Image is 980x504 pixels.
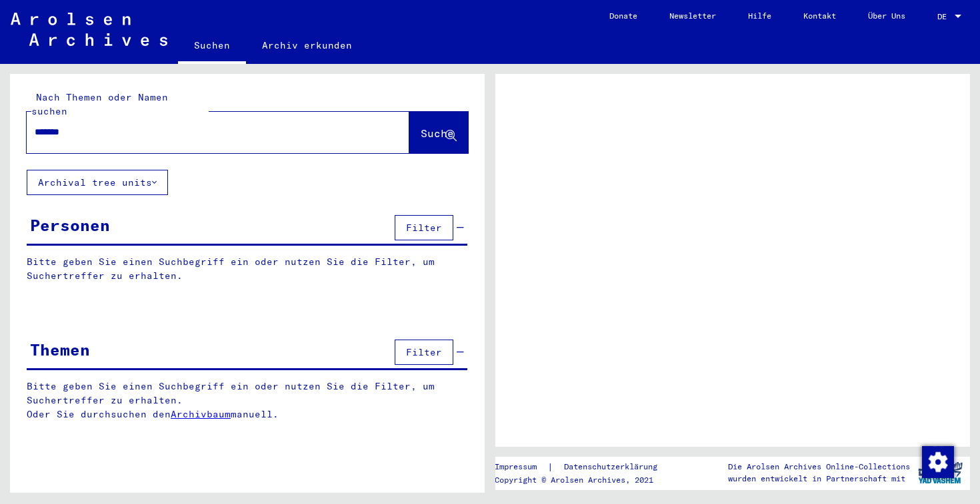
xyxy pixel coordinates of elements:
[922,446,954,478] img: Zustimmung ändern
[728,461,910,473] p: Die Arolsen Archives Online-Collections
[246,29,368,61] a: Archiv erkunden
[728,473,910,485] p: wurden entwickelt in Partnerschaft mit
[11,13,167,46] img: Arolsen_neg.svg
[178,29,246,64] a: Suchen
[937,12,952,21] span: DE
[27,255,467,283] p: Bitte geben Sie einen Suchbegriff ein oder nutzen Sie die Filter, um Suchertreffer zu erhalten.
[409,112,468,153] button: Suche
[395,340,453,365] button: Filter
[171,408,231,420] a: Archivbaum
[921,445,953,477] div: Zustimmung ändern
[495,460,673,474] div: |
[553,460,673,474] a: Datenschutzerklärung
[30,213,110,237] div: Personen
[406,346,442,358] span: Filter
[27,170,168,195] button: Archival tree units
[421,126,454,140] span: Suche
[406,222,442,234] span: Filter
[395,215,453,240] button: Filter
[31,91,168,117] mat-label: Nach Themen oder Namen suchen
[495,460,547,474] a: Impressum
[495,474,673,486] p: Copyright © Arolsen Archives, 2021
[915,456,965,489] img: yv_logo.png
[27,379,468,421] p: Bitte geben Sie einen Suchbegriff ein oder nutzen Sie die Filter, um Suchertreffer zu erhalten. O...
[30,338,90,362] div: Themen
